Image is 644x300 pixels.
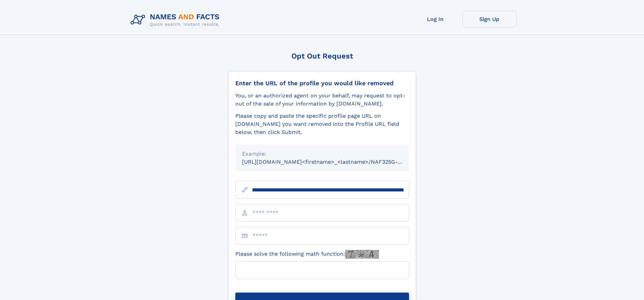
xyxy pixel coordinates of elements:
[235,112,409,136] div: Please copy and paste the specific profile page URL on [DOMAIN_NAME] you want removed into the Pr...
[235,92,409,108] div: You, or an authorized agent on your behalf, may request to opt-out of the sale of your informatio...
[228,52,416,60] div: Opt Out Request
[235,79,409,87] div: Enter the URL of the profile you would like removed
[235,250,379,259] label: Please solve the following math function:
[462,11,517,27] a: Sign Up
[242,150,402,158] div: Example:
[408,11,462,27] a: Log In
[242,159,422,165] small: [URL][DOMAIN_NAME]<firstname>_<lastname>/NAF325G-xxxxxxxx
[128,11,225,29] img: Logo Names and Facts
